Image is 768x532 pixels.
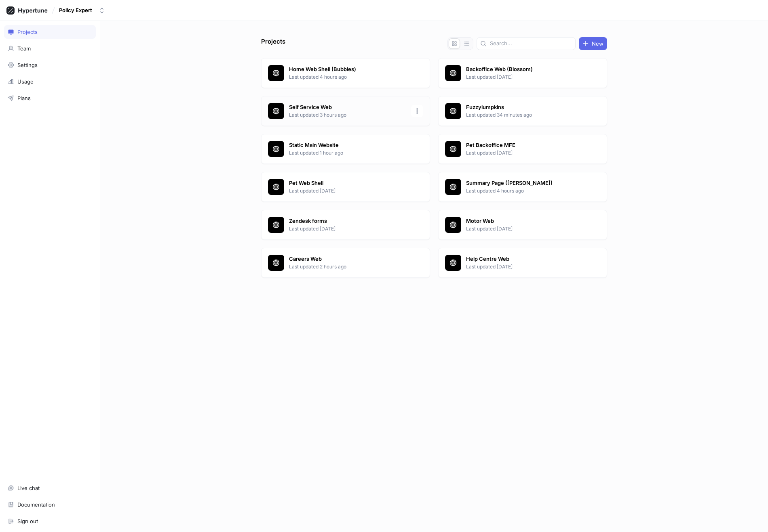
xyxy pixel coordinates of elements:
p: Motor Web [466,217,583,225]
a: Settings [4,58,96,72]
p: Last updated [DATE] [466,225,583,232]
p: Last updated [DATE] [466,149,583,157]
p: Zendesk forms [289,217,406,225]
p: Last updated [DATE] [289,225,406,232]
div: Live chat [17,485,40,491]
button: Policy Expert [56,4,108,17]
p: Last updated [DATE] [466,73,583,81]
div: Usage [17,78,34,85]
p: Summary Page ([PERSON_NAME]) [466,179,583,187]
div: Plans [17,95,31,101]
p: Self Service Web [289,103,406,111]
div: Settings [17,62,38,68]
p: Last updated [DATE] [466,263,583,270]
p: Last updated 2 hours ago [289,263,406,270]
a: Usage [4,75,96,88]
a: Team [4,42,96,55]
p: Pet Backoffice MFE [466,141,583,149]
button: New [579,37,607,50]
p: Last updated 4 hours ago [289,73,406,81]
span: New [592,41,603,46]
a: Documentation [4,498,96,511]
p: Help Centre Web [466,255,583,263]
div: Documentation [17,501,55,508]
div: Projects [17,29,38,35]
input: Search... [490,40,572,48]
p: Projects [261,37,285,50]
p: Last updated 4 hours ago [466,187,583,195]
p: Home Web Shell (Bubbles) [289,65,406,73]
div: Team [17,45,31,52]
p: Last updated [DATE] [289,187,406,195]
p: Careers Web [289,255,406,263]
p: Last updated 34 minutes ago [466,111,583,119]
a: Plans [4,91,96,105]
p: Last updated 3 hours ago [289,111,406,119]
p: Pet Web Shell [289,179,406,187]
p: Static Main Website [289,141,406,149]
p: Fuzzylumpkins [466,103,583,111]
p: Last updated 1 hour ago [289,149,406,157]
p: Backoffice Web (Blossom) [466,65,583,73]
a: Projects [4,25,96,39]
div: Policy Expert [59,7,92,14]
div: Sign out [17,518,38,524]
